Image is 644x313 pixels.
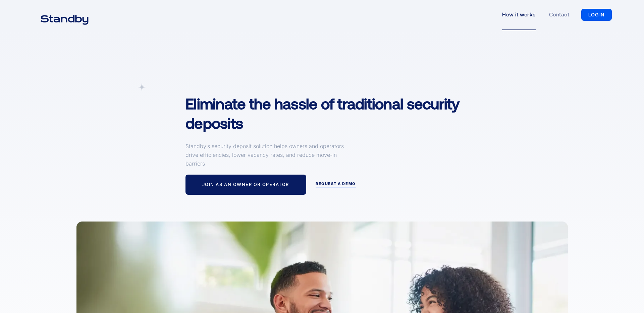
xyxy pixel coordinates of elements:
[185,142,346,168] p: Standby’s security deposit solution helps owners and operators drive efficiencies, lower vacancy ...
[32,11,97,19] a: home
[185,83,253,90] div: A simpler Deposit Solution
[316,182,356,186] div: request a demo
[185,94,500,132] h1: Eliminate the hassle of traditional security deposits
[185,175,306,195] a: Join as an owner or operator
[202,182,289,187] div: Join as an owner or operator
[316,182,356,188] a: request a demo
[581,9,612,21] a: LOGIN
